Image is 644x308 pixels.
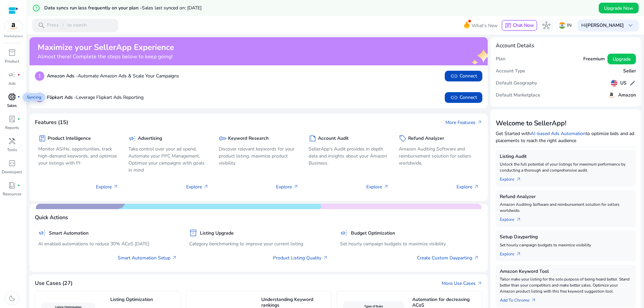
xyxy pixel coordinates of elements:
[583,56,605,62] h5: Freemium
[540,19,553,32] button: hub
[47,22,87,29] p: Press to search
[219,145,299,167] p: Discover relevant keywords for your product listing, maximize product visibility
[474,255,479,260] span: arrow_outward
[500,234,632,240] h5: Setup Dayparting
[35,280,72,287] h4: Use Cases (27)
[607,54,636,64] button: Upgrade
[276,183,299,190] p: Explore
[500,173,527,183] a: Explorearrow_outward
[542,21,550,29] span: hub
[189,240,328,247] p: Category benchmarking to improve your current listing
[186,183,209,190] p: Explore
[2,169,22,175] p: Developers
[445,71,482,81] button: linkConnect
[502,20,537,31] button: chatChat Now
[38,134,46,142] span: package
[273,254,328,261] a: Product Listing Quality
[586,22,624,28] b: [PERSON_NAME]
[47,94,144,101] p: Leverage Flipkart Ads Reporting
[474,184,479,189] span: arrow_outward
[408,136,444,141] h5: Refund Analyzer
[17,118,20,120] span: fiber_manual_record
[3,191,21,197] p: Resources
[472,20,498,32] span: What's New
[604,5,633,12] span: Upgrade Now
[629,80,636,86] span: edit
[627,21,635,29] span: keyboard_arrow_down
[599,3,639,13] button: Upgrade Now
[35,214,68,221] h4: Quick Actions
[47,72,179,79] p: Automate Amazon Ads & Scale Your Campaigns
[477,120,482,125] span: arrow_outward
[38,43,174,52] h2: Maximize your SellerApp Experience
[531,130,586,137] a: AI-based Ads Automation
[8,159,16,167] span: code_blocks
[351,231,395,236] h5: Budget Optimization
[340,240,479,247] p: Set hourly campaign budgets to maximize visibility
[44,5,202,11] h5: Data syncs run less frequently on your plan -
[500,194,632,200] h5: Refund Analyzer
[496,43,534,49] h4: Account Details
[500,248,527,257] a: Explorearrow_outward
[7,147,17,153] p: Tools
[35,71,44,81] p: 1
[138,136,162,141] h5: Advertising
[219,134,227,142] span: key
[142,5,202,11] span: Sales last synced on: [DATE]
[35,119,68,126] h4: Features (15)
[8,115,16,123] span: lab_profile
[113,184,118,189] span: arrow_outward
[47,94,76,101] b: Flipkart Ads -
[445,119,482,126] a: More Featuresarrow_outward
[38,240,177,247] p: AI enabled automations to reduce 30% ACoS [DATE]
[581,23,624,28] p: Hi
[4,21,22,31] img: amazon.svg
[500,242,632,248] p: Set hourly campaign budgets to maximize visibility
[496,93,540,98] h5: Default Marketplace
[8,181,16,189] span: book_4
[496,80,537,86] h5: Default Geography
[4,34,23,39] p: Marketplace
[8,137,16,145] span: handyman
[17,73,20,76] span: fiber_manual_record
[613,56,631,63] span: Upgrade
[7,103,17,109] p: Sales
[450,94,477,102] span: Connect
[500,269,632,274] h5: Amazon Keyword Tool
[417,254,479,261] a: Create Custom Dayparting
[399,145,479,167] p: Amazon Auditing Software and reimbursement solution for sellers worldwide.
[500,201,632,213] p: Amazon Auditing Software and reimbursement solution for sellers worldwide.
[496,130,636,144] p: Get Started with to optimize bids and ad placements to reach the right audience
[496,68,525,74] h5: Account Type
[516,217,521,222] span: arrow_outward
[293,184,299,189] span: arrow_outward
[611,80,618,86] img: us.svg
[128,134,137,142] span: campaign
[32,4,40,12] mat-icon: error_outline
[60,22,66,29] span: /
[340,229,348,237] span: campaign
[189,229,197,237] span: inventory_2
[17,184,20,187] span: fiber_manual_record
[500,154,632,160] h5: Listing Audit
[457,183,479,190] p: Explore
[200,231,234,236] h5: Listing Upgrade
[8,49,16,57] span: inventory_2
[500,213,527,223] a: Explorearrow_outward
[309,134,317,142] span: summarize
[513,22,534,28] span: Chat Now
[450,94,458,102] span: link
[607,91,615,99] img: amazon.svg
[366,183,389,190] p: Explore
[118,254,177,261] a: Smart Automation Setup
[496,119,636,127] h3: Welcome to SellerApp!
[516,177,521,182] span: arrow_outward
[531,298,536,303] span: arrow_outward
[203,184,209,189] span: arrow_outward
[228,136,269,141] h5: Keyword Research
[96,183,118,190] p: Explore
[8,294,16,302] span: dark_mode
[318,136,348,141] h5: Account Audit
[496,56,505,62] h5: Plan
[442,280,482,287] a: More Use Casesarrow_outward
